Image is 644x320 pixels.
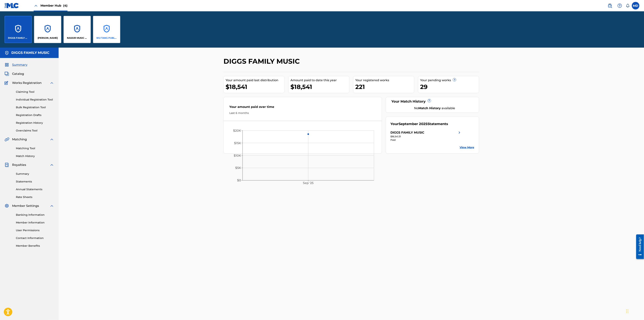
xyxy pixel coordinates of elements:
[355,83,414,91] div: 221
[303,181,314,185] tspan: Sep '25
[16,129,54,133] a: Overclaims Tool
[64,16,91,43] a: AccountsNASSIR MUSIC INC
[16,113,54,117] a: Registration Drafts
[16,90,54,94] a: Claiming Tool
[5,72,24,76] a: CatalogCatalog
[237,179,241,182] tspan: $0
[12,137,27,142] span: Matching
[290,78,349,83] div: Amount paid to date this year
[460,145,474,149] a: View More
[234,154,241,157] tspan: $10K
[616,2,624,9] div: Help
[391,130,424,135] div: DIGGS FAMILY MUSIC
[223,57,302,66] h2: DIGGS FAMILY MUSIC
[16,213,54,217] a: Banking Information
[5,63,27,67] a: SummarySummary
[34,3,38,8] img: Close
[40,3,68,8] span: Member Hub
[5,137,9,142] img: Matching
[63,4,68,7] span: (4)
[229,105,376,111] div: Your amount paid over time
[399,122,428,126] span: September 2025
[5,63,9,67] img: Summary
[395,106,474,111] div: No available
[453,78,456,81] span: ?
[5,72,9,76] img: Catalog
[16,172,54,176] a: Summary
[420,78,479,83] div: Your pending works
[618,3,622,8] img: help
[8,36,29,40] p: DIGGS FAMILY MUSIC
[226,78,284,83] div: Your amount paid last distribution
[11,51,49,55] h5: DIGGS FAMILY MUSIC
[50,137,54,142] img: expand
[457,130,462,135] img: right chevron icon
[50,81,54,85] img: expand
[391,135,462,138] div: $18,541.31
[16,228,54,232] a: User Permissions
[16,180,54,184] a: Statements
[16,244,54,248] a: Member Benefits
[229,111,376,115] div: Last 6 months
[5,81,9,85] img: Works Registration
[12,81,42,85] span: Works Registration
[34,16,61,43] a: Accounts[PERSON_NAME]
[428,99,431,102] span: ?
[391,130,462,142] a: DIGGS FAMILY MUSICright chevron icon$18,541.31Paid
[633,232,644,262] iframe: Resource Center
[12,72,24,76] span: Catalog
[38,36,58,40] p: Mitchell Diggs
[419,106,441,110] strong: Match History
[16,195,54,199] a: Rate Sheets
[50,163,54,167] img: expand
[5,3,19,8] img: MLC Logo
[12,163,26,167] span: Royalties
[16,98,54,102] a: Individual Registration Tool
[626,4,630,8] div: Notifications
[234,141,241,145] tspan: $15K
[226,83,284,91] div: $18,541
[5,51,9,55] img: Accounts
[16,146,54,150] a: Matching Tool
[235,166,241,170] tspan: $5K
[67,36,88,40] p: NASSIR MUSIC INC
[625,302,644,320] iframe: Chat Widget
[50,204,54,208] img: expand
[16,236,54,240] a: Contact Information
[290,83,349,91] div: $18,541
[233,129,241,132] tspan: $20K
[5,16,32,43] a: AccountsDIGGS FAMILY MUSIC
[420,83,479,91] div: 29
[391,99,474,104] div: Your Match History
[16,154,54,158] a: Match History
[5,163,9,167] img: Royalties
[16,221,54,225] a: Member Information
[391,121,448,127] div: Your Statements
[606,2,614,9] a: Public Search
[93,16,120,43] a: AccountsWU TANG PUBLISHING INC
[12,204,39,208] span: Member Settings
[608,3,612,8] img: search
[16,121,54,125] a: Registration History
[626,306,628,317] div: Drag
[632,2,639,9] div: User Menu
[16,187,54,191] a: Annual Statements
[391,138,462,142] div: Paid
[12,63,27,67] span: Summary
[355,78,414,83] div: Your registered works
[16,105,54,109] a: Bulk Registration Tool
[5,204,9,208] img: Member Settings
[96,36,117,40] p: WU TANG PUBLISHING INC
